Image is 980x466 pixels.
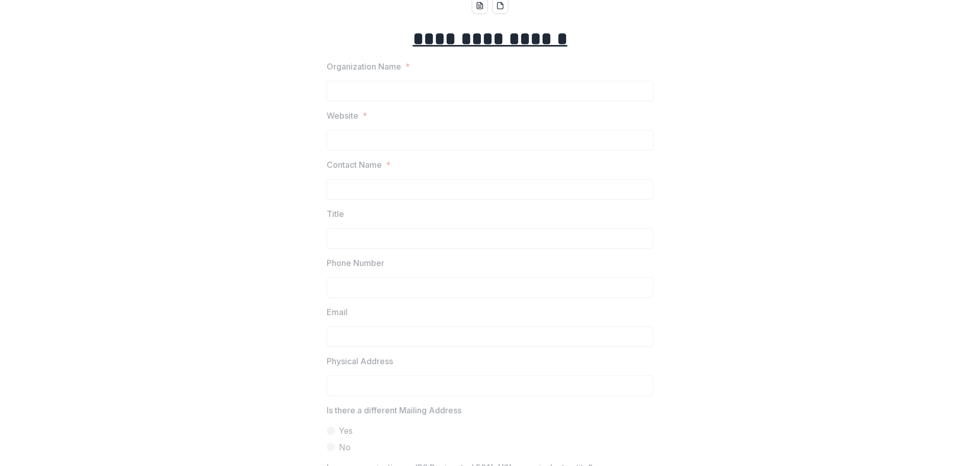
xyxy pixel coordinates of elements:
p: Is there a different Mailing Address [327,404,461,416]
p: Physical Address [327,355,393,367]
span: No [339,441,351,453]
p: Organization Name [327,60,401,73]
p: Phone Number [327,257,384,269]
span: Yes [339,425,353,437]
p: Email [327,306,348,318]
p: Title [327,208,344,220]
p: Contact Name [327,159,382,171]
p: Website [327,109,358,122]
